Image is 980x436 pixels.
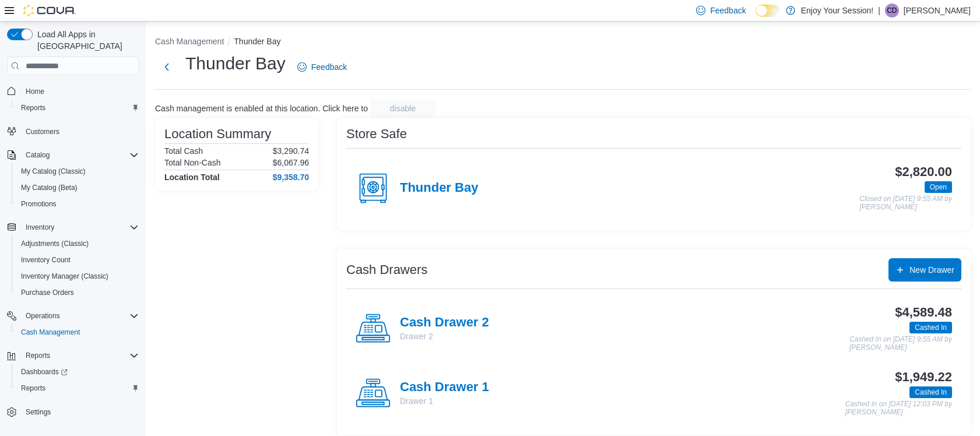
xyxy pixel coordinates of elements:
[21,103,45,112] span: Reports
[12,196,143,212] button: Promotions
[2,347,143,364] button: Reports
[155,36,971,50] nav: An example of EuiBreadcrumbs
[756,5,780,17] input: Dark Mode
[895,165,952,179] h3: $2,820.00
[21,148,54,162] button: Catalog
[400,395,489,407] p: Drawer 1
[2,147,143,163] button: Catalog
[164,127,271,141] h3: Location Summary
[16,164,90,178] a: My Catalog (Classic)
[234,37,280,46] button: Thunder Bay
[21,148,139,162] span: Catalog
[16,286,79,300] a: Purchase Orders
[909,322,952,333] span: Cashed In
[16,365,139,379] span: Dashboards
[21,288,74,297] span: Purchase Orders
[12,380,143,396] button: Reports
[16,181,82,195] a: My Catalog (Beta)
[21,349,55,363] button: Reports
[390,103,416,114] span: disable
[888,258,961,282] button: New Drawer
[12,324,143,340] button: Cash Management
[21,199,57,209] span: Promotions
[12,364,143,380] a: Dashboards
[16,197,139,211] span: Promotions
[16,325,139,339] span: Cash Management
[21,384,45,393] span: Reports
[16,237,93,251] a: Adjustments (Classic)
[370,99,435,118] button: disable
[885,3,899,17] div: Colton Dupuis
[26,351,50,360] span: Reports
[12,252,143,268] button: Inventory Count
[273,173,309,182] h4: $9,358.70
[26,87,44,96] span: Home
[26,150,50,160] span: Catalog
[845,400,952,416] p: Cashed In on [DATE] 12:03 PM by [PERSON_NAME]
[21,309,139,323] span: Operations
[915,322,947,333] span: Cashed In
[16,164,139,178] span: My Catalog (Classic)
[801,3,874,17] p: Enjoy Your Session!
[155,55,178,79] button: Next
[915,387,947,398] span: Cashed In
[164,173,220,182] h4: Location Total
[400,380,489,395] h4: Cash Drawer 1
[21,349,139,363] span: Reports
[2,123,143,140] button: Customers
[16,269,139,283] span: Inventory Manager (Classic)
[16,101,139,115] span: Reports
[33,29,139,52] span: Load All Apps in [GEOGRAPHIC_DATA]
[185,52,286,75] h1: Thunder Bay
[21,272,108,281] span: Inventory Manager (Classic)
[21,183,78,192] span: My Catalog (Beta)
[16,237,139,251] span: Adjustments (Classic)
[930,182,947,192] span: Open
[16,253,139,267] span: Inventory Count
[2,308,143,324] button: Operations
[909,386,952,398] span: Cashed In
[2,403,143,420] button: Settings
[400,330,489,342] p: Drawer 2
[849,336,952,351] p: Cashed In on [DATE] 9:55 AM by [PERSON_NAME]
[925,181,952,193] span: Open
[346,127,407,141] h3: Store Safe
[293,55,352,79] a: Feedback
[16,101,50,115] a: Reports
[346,263,427,277] h3: Cash Drawers
[21,405,55,419] a: Settings
[12,268,143,284] button: Inventory Manager (Classic)
[273,158,309,167] p: $6,067.96
[904,3,971,17] p: [PERSON_NAME]
[12,284,143,301] button: Purchase Orders
[21,220,59,234] button: Inventory
[273,146,309,156] p: $3,290.74
[400,181,478,196] h4: Thunder Bay
[23,5,76,16] img: Cova
[26,127,59,136] span: Customers
[21,220,139,234] span: Inventory
[2,82,143,99] button: Home
[16,253,75,267] a: Inventory Count
[21,125,64,139] a: Customers
[710,5,746,16] span: Feedback
[12,100,143,116] button: Reports
[21,83,139,98] span: Home
[21,124,139,139] span: Customers
[756,17,756,17] span: Dark Mode
[155,104,368,113] p: Cash management is enabled at this location. Click here to
[16,181,139,195] span: My Catalog (Beta)
[16,381,139,395] span: Reports
[21,367,68,377] span: Dashboards
[21,85,49,99] a: Home
[155,37,224,46] button: Cash Management
[859,195,952,211] p: Closed on [DATE] 9:55 AM by [PERSON_NAME]
[12,235,143,252] button: Adjustments (Classic)
[21,328,80,337] span: Cash Management
[21,167,86,176] span: My Catalog (Classic)
[12,163,143,180] button: My Catalog (Classic)
[26,407,51,417] span: Settings
[16,197,61,211] a: Promotions
[909,264,954,276] span: New Drawer
[878,3,880,17] p: |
